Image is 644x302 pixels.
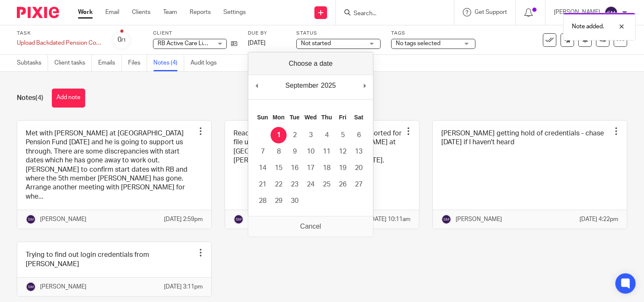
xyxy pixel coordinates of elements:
[335,160,351,176] button: 19
[572,22,604,31] p: Note added.
[98,55,122,71] a: Emails
[351,127,367,143] button: 6
[273,114,284,121] abbr: Monday
[158,40,218,46] span: RB Active Care Limited
[303,143,319,160] button: 10
[132,8,150,16] a: Clients
[271,176,287,193] button: 22
[396,40,440,46] span: No tags selected
[54,55,92,71] a: Client tasks
[52,89,85,108] button: Add note
[128,55,147,71] a: Files
[319,79,337,92] div: 2025
[335,127,351,143] button: 5
[271,193,287,209] button: 29
[105,8,119,16] a: Email
[321,114,332,121] abbr: Thursday
[78,8,93,16] a: Work
[164,283,203,291] p: [DATE] 3:11pm
[163,8,177,16] a: Team
[319,160,335,176] button: 18
[319,127,335,143] button: 4
[271,160,287,176] button: 15
[287,127,303,143] button: 2
[319,176,335,193] button: 25
[153,55,184,71] a: Notes (4)
[296,30,381,37] label: Status
[287,176,303,193] button: 23
[303,127,319,143] button: 3
[26,214,36,224] img: svg%3E
[271,143,287,160] button: 8
[255,143,271,160] button: 7
[351,143,367,160] button: 13
[17,55,48,71] a: Subtasks
[255,160,271,176] button: 14
[252,79,261,92] button: Previous Month
[248,40,266,46] span: [DATE]
[233,214,244,224] img: svg%3E
[287,160,303,176] button: 16
[40,215,86,224] p: [PERSON_NAME]
[271,127,287,143] button: 1
[191,55,223,71] a: Audit logs
[354,114,363,121] abbr: Saturday
[255,176,271,193] button: 21
[303,160,319,176] button: 17
[604,6,618,19] img: svg%3E
[339,114,346,121] abbr: Friday
[319,143,335,160] button: 11
[335,143,351,160] button: 12
[580,215,618,224] p: [DATE] 4:22pm
[360,79,369,92] button: Next Month
[369,215,411,224] p: [DATE] 10:11am
[223,8,246,16] a: Settings
[121,38,126,43] small: /1
[26,282,36,292] img: svg%3E
[456,215,502,224] p: [PERSON_NAME]
[17,39,101,47] div: Upload Backdated Pension Contributions
[255,193,271,209] button: 28
[287,193,303,209] button: 30
[257,114,268,121] abbr: Sunday
[118,35,126,45] div: 0
[303,176,319,193] button: 24
[304,114,317,121] abbr: Wednesday
[35,94,43,101] span: (4)
[190,8,211,16] a: Reports
[40,283,86,291] p: [PERSON_NAME]
[287,143,303,160] button: 9
[351,176,367,193] button: 27
[164,215,203,224] p: [DATE] 2:59pm
[17,94,43,102] h1: Notes
[441,214,451,224] img: svg%3E
[17,30,101,37] label: Task
[290,114,300,121] abbr: Tuesday
[335,176,351,193] button: 26
[248,30,286,37] label: Due by
[284,79,319,92] div: September
[351,160,367,176] button: 20
[17,7,59,18] img: Pixie
[248,215,294,224] p: [PERSON_NAME]
[301,40,331,46] span: Not started
[153,30,237,37] label: Client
